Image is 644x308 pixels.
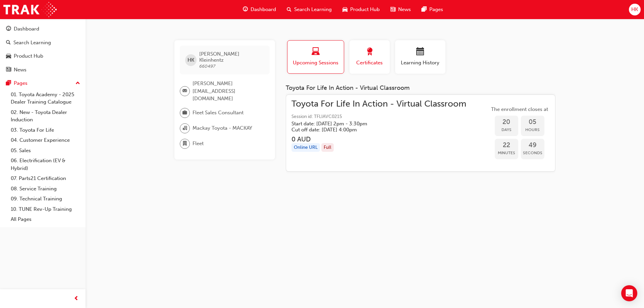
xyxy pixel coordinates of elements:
[291,100,466,108] span: Toyota For Life In Action - Virtual Classroom
[199,63,215,69] span: 660497
[342,5,347,14] span: car-icon
[416,3,448,16] a: pages-iconPages
[6,67,11,73] span: news-icon
[521,126,544,134] span: Hours
[521,118,544,126] span: 05
[8,89,83,107] a: 01. Toyota Academy - 2025 Dealer Training Catalogue
[291,100,550,166] a: Toyota For Life In Action - Virtual ClassroomSession id: TFLIAVC0215Start date: [DATE] 2pm - 3:30...
[74,295,79,303] span: prev-icon
[291,127,455,133] h5: Cut off date: [DATE] 4:00pm
[3,23,83,35] a: Dashboard
[8,156,83,173] a: 06. Electrification (EV & Hybrid)
[398,6,411,13] span: News
[495,149,518,157] span: Minutes
[312,48,320,57] span: laptop-icon
[8,135,83,145] a: 04. Customer Experience
[8,194,83,204] a: 09. Technical Training
[3,2,57,17] img: Trak
[291,143,320,152] div: Online URL
[8,145,83,156] a: 05. Sales
[286,84,555,92] div: Toyota For Life In Action - Virtual Classroom
[14,52,43,60] div: Product Hub
[8,184,83,194] a: 08. Service Training
[287,5,291,14] span: search-icon
[355,59,385,67] span: Certificates
[6,80,11,86] span: pages-icon
[495,141,518,149] span: 22
[3,77,83,89] button: Pages
[3,37,83,49] a: Search Learning
[287,40,344,74] button: Upcoming Sessions
[182,139,187,148] span: department-icon
[8,173,83,184] a: 07. Parts21 Certification
[422,5,427,14] span: pages-icon
[14,79,28,87] div: Pages
[321,143,334,152] div: Full
[3,64,83,76] a: News
[350,40,390,74] button: Certificates
[390,5,395,14] span: news-icon
[8,125,83,135] a: 03. Toyota For Life
[14,66,26,74] div: News
[193,124,252,132] span: Mackay Toyota - MACKAY
[291,113,466,121] span: Session id: TFLIAVC0215
[291,135,466,143] h3: 0 AUD
[495,126,518,134] span: Days
[182,109,187,117] span: briefcase-icon
[521,141,544,149] span: 49
[337,3,385,16] a: car-iconProduct Hub
[366,48,374,57] span: award-icon
[193,109,244,117] span: Fleet Sales Consultant
[193,80,264,103] span: [PERSON_NAME][EMAIL_ADDRESS][DOMAIN_NAME]
[292,59,339,67] span: Upcoming Sessions
[8,204,83,214] a: 10. TUNE Rev-Up Training
[281,3,337,16] a: search-iconSearch Learning
[13,39,51,47] div: Search Learning
[8,214,83,225] a: All Pages
[193,140,204,147] span: Fleet
[182,87,187,96] span: email-icon
[429,6,443,13] span: Pages
[199,51,264,63] span: [PERSON_NAME] Kleinhentz
[251,6,276,13] span: Dashboard
[6,40,11,46] span: search-icon
[621,285,637,301] div: Open Intercom Messenger
[350,6,380,13] span: Product Hub
[385,3,416,16] a: news-iconNews
[291,121,455,127] h5: Start date: [DATE] 2pm - 3:30pm
[294,6,332,13] span: Search Learning
[8,107,83,125] a: 02. New - Toyota Dealer Induction
[495,118,518,126] span: 20
[521,149,544,157] span: Seconds
[416,48,424,57] span: calendar-icon
[631,6,638,13] span: HK
[187,56,194,64] span: HK
[489,106,550,113] span: The enrollment closes at
[182,124,187,133] span: organisation-icon
[14,25,39,33] div: Dashboard
[237,3,281,16] a: guage-iconDashboard
[629,4,641,15] button: HK
[3,50,83,62] a: Product Hub
[243,5,248,14] span: guage-icon
[400,59,440,67] span: Learning History
[6,26,11,32] span: guage-icon
[395,40,445,74] button: Learning History
[75,79,80,88] span: up-icon
[3,21,83,77] button: DashboardSearch LearningProduct HubNews
[6,53,11,59] span: car-icon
